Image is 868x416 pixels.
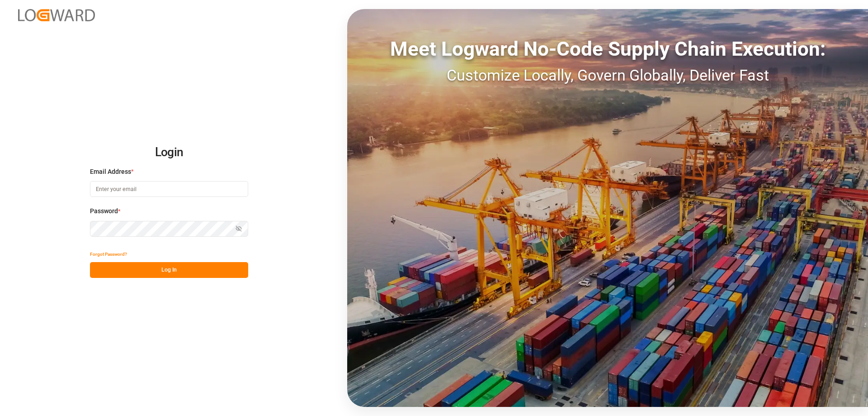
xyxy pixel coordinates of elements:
[347,64,868,87] div: Customize Locally, Govern Globally, Deliver Fast
[90,262,248,278] button: Log In
[18,9,95,21] img: Logward_new_orange.png
[90,181,248,197] input: Enter your email
[90,167,131,177] span: Email Address
[90,206,118,216] span: Password
[347,34,868,64] div: Meet Logward No-Code Supply Chain Execution:
[90,138,248,167] h2: Login
[90,246,127,262] button: Forgot Password?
